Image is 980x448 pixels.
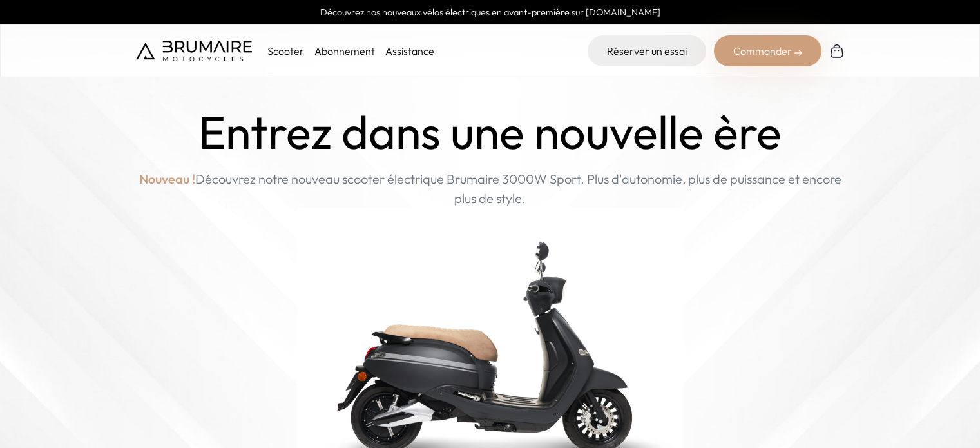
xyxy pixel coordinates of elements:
[385,44,434,57] a: Assistance
[267,43,304,59] p: Scooter
[794,49,802,57] img: right-arrow-2.png
[136,41,252,61] img: Brumaire Motocycles
[139,170,195,189] span: Nouveau !
[829,43,845,59] img: Panier
[714,35,821,66] div: Commander
[198,106,782,159] h1: Entrez dans une nouvelle ère
[136,170,845,208] p: Découvrez notre nouveau scooter électrique Brumaire 3000W Sport. Plus d'autonomie, plus de puissa...
[588,35,706,66] a: Réserver un essai
[314,44,375,57] a: Abonnement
